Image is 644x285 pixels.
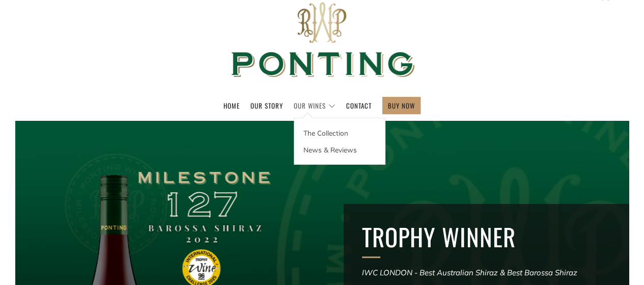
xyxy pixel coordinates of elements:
h2: TROPHY WINNER [362,222,610,252]
a: The Collection [294,124,385,141]
a: News & Reviews [294,141,385,158]
a: Our Story [250,97,283,114]
a: Our Wines [294,97,335,114]
a: Home [223,97,240,114]
a: Contact [346,97,372,114]
a: BUY NOW [388,97,415,114]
